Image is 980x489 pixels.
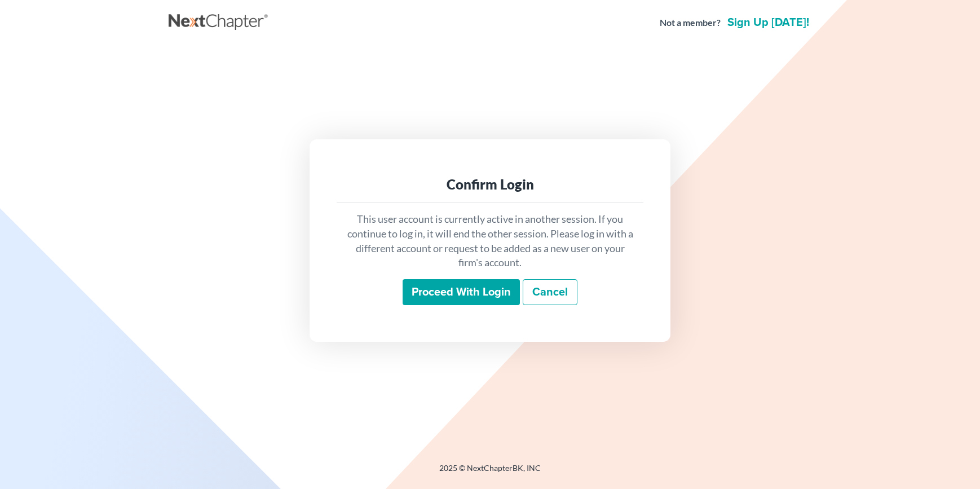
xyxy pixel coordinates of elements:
a: Cancel [523,279,577,305]
div: 2025 © NextChapterBK, INC [169,462,811,483]
div: Confirm Login [346,175,634,193]
input: Proceed with login [403,279,520,305]
a: Sign up [DATE]! [725,17,811,28]
strong: Not a member? [660,16,721,29]
p: This user account is currently active in another session. If you continue to log in, it will end ... [346,212,634,270]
